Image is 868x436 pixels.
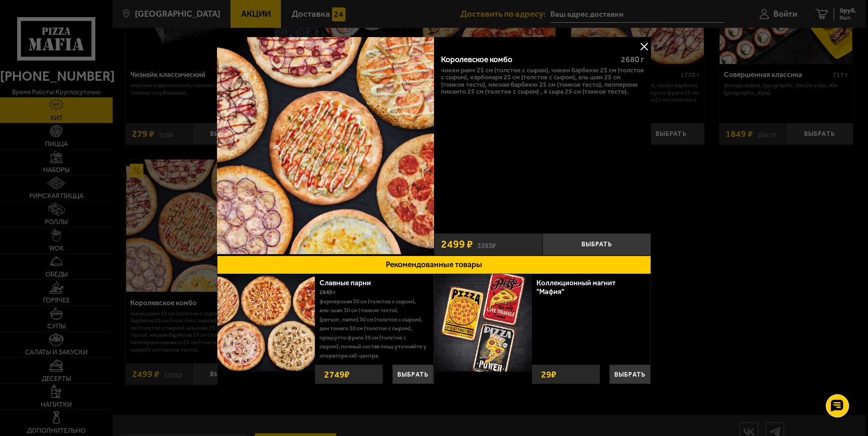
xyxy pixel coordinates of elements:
[542,233,651,256] button: Выбрать
[392,365,434,384] button: Выбрать
[322,365,352,384] strong: 2749 ₽
[536,278,616,296] a: Коллекционный магнит "Мафия"
[319,289,336,295] span: 2840 г
[217,37,434,256] a: Королевское комбо
[217,256,651,274] button: Рекомендованные товары
[319,278,380,287] a: Славные парни
[539,365,559,384] strong: 29 ₽
[319,297,427,360] p: Фермерская 30 см (толстое с сыром), Аль-Шам 30 см (тонкое тесто), [PERSON_NAME] 30 см (толстое с ...
[621,55,644,64] span: 2680 г
[477,240,496,249] s: 3393 ₽
[441,55,613,64] div: Королевское комбо
[609,365,651,384] button: Выбрать
[217,37,434,254] img: Королевское комбо
[441,239,473,250] span: 2499 ₽
[441,67,645,96] p: Чикен Ранч 25 см (толстое с сыром), Чикен Барбекю 25 см (толстое с сыром), Карбонара 25 см (толст...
